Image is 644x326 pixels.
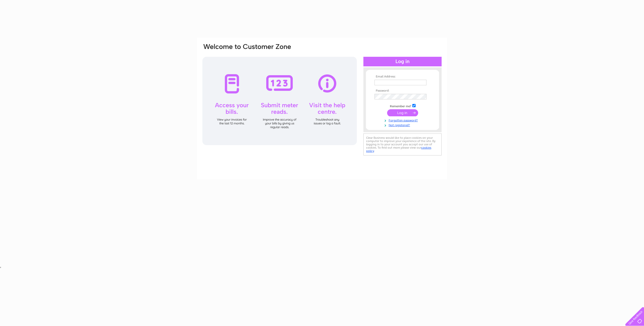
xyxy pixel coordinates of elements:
div: Clear Business would like to place cookies on your computer to improve your experience of the sit... [363,133,442,155]
a: Forgotten password? [374,118,432,122]
td: Remember me? [373,103,432,108]
th: Email Address: [373,75,432,78]
input: Submit [387,109,418,116]
a: cookies policy [366,146,431,153]
a: Not registered? [374,122,432,127]
th: Password: [373,89,432,93]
